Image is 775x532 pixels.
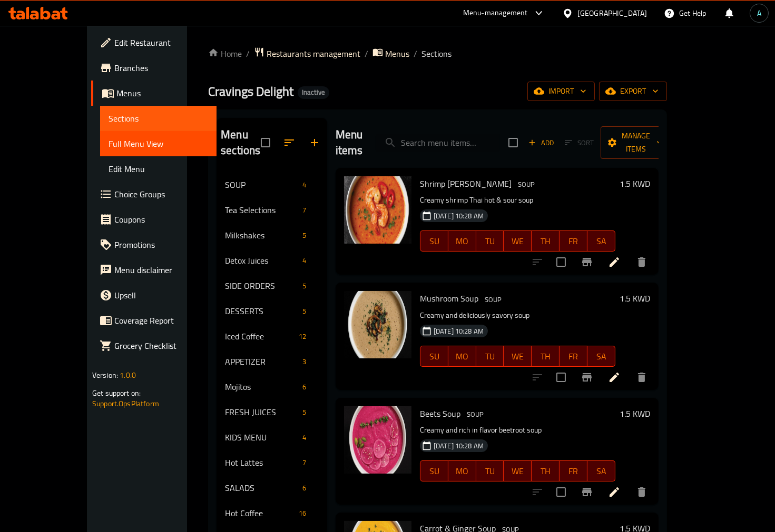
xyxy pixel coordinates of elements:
[217,500,327,526] div: Hot Coffee16
[114,238,208,251] span: Promotions
[508,234,527,249] span: WE
[217,374,327,399] div: Mojitos6
[91,257,217,283] a: Menu disclaimer
[267,47,360,60] span: Restaurants management
[601,126,671,159] button: Manage items
[385,47,409,60] span: Menus
[550,366,572,388] span: Select to update
[225,406,298,418] span: FRESH JUICES
[420,290,478,306] span: Mushroom Soup
[420,346,448,367] button: SU
[425,234,444,249] span: SU
[574,479,600,505] button: Branch-specific-item
[298,180,310,190] span: 4
[564,234,583,249] span: FR
[527,82,595,101] button: import
[298,458,310,468] span: 7
[420,424,615,437] p: Creamy and rich in flavor beetroot soup
[217,349,327,374] div: APPETIZER3
[116,87,208,99] span: Menus
[298,281,310,291] span: 5
[92,368,118,382] span: Version:
[344,291,411,358] img: Mushroom Soup
[420,230,448,252] button: SU
[344,406,411,474] img: Beets Soup
[254,47,360,61] a: Restaurants management
[217,399,327,425] div: FRESH JUICES5
[91,207,217,232] a: Coupons
[480,349,500,364] span: TU
[453,349,472,364] span: MO
[550,251,572,273] span: Select to update
[463,7,528,19] div: Menu-management
[225,229,298,242] span: Milkshakes
[100,156,217,182] a: Edit Menu
[100,131,217,156] a: Full Menu View
[608,256,621,268] a: Edit menu item
[564,464,583,479] span: FR
[298,306,310,316] span: 5
[298,256,310,266] span: 4
[463,408,488,420] span: SOUP
[91,182,217,207] a: Choice Groups
[92,397,159,410] a: Support.OpsPlatform
[109,163,208,175] span: Edit Menu
[429,441,488,451] span: [DATE] 10:28 AM
[225,178,298,191] span: SOUP
[91,55,217,81] a: Branches
[298,407,310,417] span: 5
[298,483,310,493] span: 6
[550,481,572,503] span: Select to update
[225,279,298,292] span: SIDE ORDERS
[298,406,310,418] div: items
[295,508,310,518] span: 16
[420,460,448,481] button: SU
[225,305,298,317] span: DESSERTS
[208,79,293,103] span: Cravings Delight
[225,507,294,519] span: Hot Coffee
[295,507,310,519] div: items
[524,135,558,151] span: Add item
[620,406,650,421] h6: 1.5 KWD
[425,464,444,479] span: SU
[620,176,650,191] h6: 1.5 KWD
[91,232,217,257] a: Promotions
[225,380,298,393] div: Mojitos
[527,137,555,149] span: Add
[217,197,327,223] div: Tea Selections7
[217,324,327,349] div: Iced Coffee12
[480,234,500,249] span: TU
[91,283,217,308] a: Upsell
[421,47,452,60] span: Sections
[574,249,600,275] button: Branch-specific-item
[298,204,310,216] div: items
[629,365,654,390] button: delete
[608,486,621,498] a: Edit menu item
[225,330,294,343] span: Iced Coffee
[217,223,327,248] div: Milkshakes5
[225,481,298,494] span: SALADS
[532,230,560,252] button: TH
[560,346,587,367] button: FR
[225,254,298,267] span: Detox Juices
[109,137,208,150] span: Full Menu View
[298,456,310,469] div: items
[480,464,500,479] span: TU
[298,86,329,99] div: Inactive
[620,291,650,306] h6: 1.5 KWD
[376,134,500,152] input: search
[448,346,476,367] button: MO
[420,309,615,322] p: Creamy and deliciously savory soup
[217,273,327,298] div: SIDE ORDERS5
[91,30,217,55] a: Edit Restaurant
[92,386,141,400] span: Get support on:
[420,194,615,207] p: Creamy shrimp Thai hot & sour soup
